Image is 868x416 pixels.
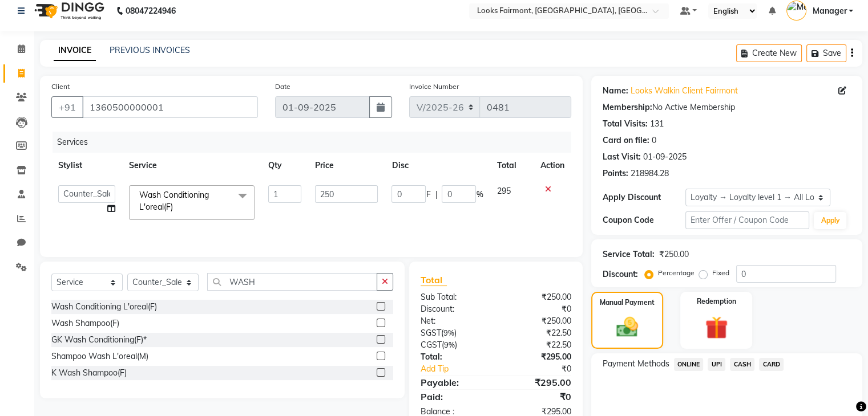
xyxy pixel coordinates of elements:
[476,189,483,201] span: %
[603,214,685,226] div: Coupon Code
[631,85,738,97] a: Looks Walkin Client Fairmont
[308,153,385,178] th: Price
[82,96,258,118] input: Search by Name/Mobile/Email/Code
[412,315,496,327] div: Net:
[708,358,725,371] span: UPI
[275,81,290,92] label: Date
[600,297,655,308] label: Manual Payment
[685,211,810,229] input: Enter Offer / Coupon Code
[603,191,685,203] div: Apply Discount
[412,327,496,339] div: ( )
[110,45,190,55] a: PREVIOUS INVOICES
[510,363,579,375] div: ₹0
[51,317,119,329] div: Wash Shampoo(F)
[412,303,496,315] div: Discount:
[786,1,806,21] img: Manager
[490,153,533,178] th: Total
[603,358,669,370] span: Payment Methods
[261,153,308,178] th: Qty
[51,350,148,362] div: Shampoo Wash L'oreal(M)
[658,268,695,278] label: Percentage
[51,81,70,92] label: Client
[421,274,447,286] span: Total
[496,291,580,303] div: ₹250.00
[603,248,655,260] div: Service Total:
[534,153,571,178] th: Action
[674,358,704,371] span: ONLINE
[421,340,442,350] span: CGST
[603,134,649,146] div: Card on file:
[812,5,846,17] span: Manager
[51,153,122,178] th: Stylist
[603,268,638,280] div: Discount:
[51,301,157,313] div: Wash Conditioning L'oreal(F)
[603,85,628,97] div: Name:
[659,248,689,260] div: ₹250.00
[759,358,784,371] span: CARD
[496,390,580,403] div: ₹0
[650,118,664,130] div: 131
[698,313,735,342] img: _gift.svg
[51,367,127,379] div: K Wash Shampoo(F)
[51,334,147,346] div: GK Wash Conditioning(F)*
[603,151,641,163] div: Last Visit:
[631,168,669,180] div: 218984.28
[412,351,496,363] div: Total:
[712,268,729,278] label: Fixed
[643,151,687,163] div: 01-09-2025
[496,303,580,315] div: ₹0
[207,273,377,291] input: Search or Scan
[603,101,851,113] div: No Active Membership
[496,315,580,327] div: ₹250.00
[496,327,580,339] div: ₹22.50
[412,291,496,303] div: Sub Total:
[409,81,459,92] label: Invoice Number
[412,339,496,351] div: ( )
[697,296,736,307] label: Redemption
[53,132,580,153] div: Services
[609,315,645,340] img: _cash.svg
[496,339,580,351] div: ₹22.50
[496,351,580,363] div: ₹295.00
[54,40,96,61] a: INVOICE
[435,189,437,201] span: |
[385,153,490,178] th: Disc
[652,134,656,146] div: 0
[496,186,510,196] span: 295
[603,118,648,130] div: Total Visits:
[444,340,455,349] span: 9%
[736,44,802,62] button: Create New
[421,328,441,338] span: SGST
[412,363,510,375] a: Add Tip
[122,153,261,178] th: Service
[806,44,846,62] button: Save
[496,376,580,389] div: ₹295.00
[603,168,628,180] div: Points:
[426,189,430,201] span: F
[173,202,178,212] a: x
[412,376,496,389] div: Payable:
[603,101,652,113] div: Membership:
[412,390,496,403] div: Paid:
[730,358,754,371] span: CASH
[139,190,209,212] span: Wash Conditioning L'oreal(F)
[443,328,454,337] span: 9%
[51,96,83,118] button: +91
[814,212,846,229] button: Apply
